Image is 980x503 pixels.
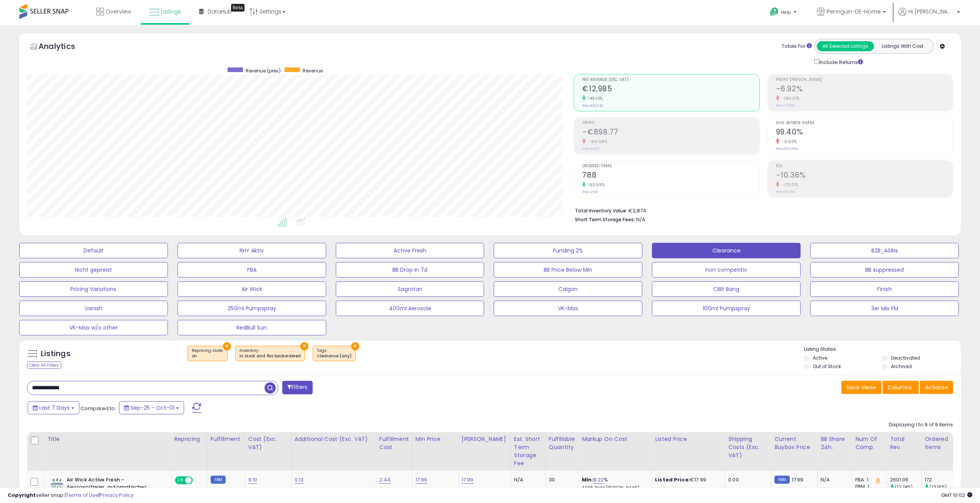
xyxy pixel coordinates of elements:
[582,164,759,168] span: Ordered Items
[652,281,801,297] button: Cillit Bang
[855,435,883,451] div: Num of Comp.
[41,348,70,359] h5: Listings
[336,262,484,278] button: BB Drop in 7d
[582,171,759,181] h2: 788
[240,353,301,359] div: in stock and fba backordered
[652,262,801,278] button: non competitiv
[888,384,912,391] span: Columns
[178,301,326,316] button: 250ml Pumpspray
[883,381,919,394] button: Columns
[240,348,301,359] span: Inventory :
[351,342,359,350] button: ×
[223,342,231,350] button: ×
[874,41,931,51] button: Listings With Cost
[586,96,603,101] small: 143.10%
[8,492,134,499] div: seller snap | |
[248,476,258,484] a: 9.10
[131,404,174,412] span: Sep-25 - Oct-01
[295,476,304,484] a: 0.13
[582,146,600,151] small: Prev: €427
[898,8,960,25] a: Hi [PERSON_NAME]
[728,435,768,459] div: Shipping Costs (Exc. VAT)
[208,8,232,15] span: DataHub
[494,243,642,258] button: Funding 2%
[776,190,795,194] small: Prev: 14.19%
[192,353,223,359] div: on
[178,281,326,297] button: Air Wick
[19,320,168,335] button: VK-Max w/o other
[652,301,801,316] button: 100ml Pumpspray
[49,476,65,492] img: 51lTsXHBT9L._SL40_.jpg
[817,41,874,51] button: All Selected Listings
[282,381,312,394] button: Filters
[652,243,801,258] button: Clearance
[776,171,953,181] h2: -10.36%
[19,262,168,278] button: Nicht gepreist
[336,243,484,258] button: Active Fresh
[192,348,223,359] span: Repricing state :
[582,190,598,194] small: Prev: 299
[925,435,953,451] div: Ordered Items
[776,128,953,138] h2: 99.40%
[792,476,804,483] span: 17.99
[211,435,242,443] div: Fulfillment
[575,205,947,215] li: €2,874
[925,476,956,483] div: 172
[300,342,308,350] button: ×
[415,476,427,484] a: 17.99
[781,9,791,15] span: Help
[494,301,642,316] button: VK-Max
[586,139,607,145] small: -310.56%
[27,362,61,369] div: Clear All Filters
[514,476,539,483] div: N/A
[855,476,881,483] div: FBA: 1
[810,262,959,278] button: BB suppressed
[303,67,323,74] span: Revenue
[19,243,168,258] button: Default
[106,8,131,15] span: Overview
[582,121,759,125] span: Profit
[821,435,849,451] div: BB Share 24h.
[810,301,959,316] button: 3er Mix FM
[582,476,593,483] b: Min:
[841,381,881,394] button: Save View
[782,43,812,50] div: Totals For
[821,476,846,483] div: N/A
[317,348,352,359] span: Tags :
[776,121,953,125] span: Avg. Buybox Share
[549,435,575,451] div: Fulfillable Quantity
[804,346,961,353] p: Listing States:
[776,84,953,95] h2: -6.92%
[582,78,759,82] span: Net Revenue (Exc. VAT)
[248,435,288,451] div: Cost (Exc. VAT)
[379,476,391,484] a: 2.44
[178,320,326,335] button: RedBull Sun
[582,476,646,491] div: %
[317,353,352,359] div: Clearance (any)
[575,207,627,214] b: Total Inventory Value:
[295,435,373,443] div: Additional Cost (Exc. VAT)
[582,103,603,108] small: Prev: €5,342
[779,182,799,188] small: -173.01%
[813,355,827,361] label: Active
[891,355,920,361] label: Deactivated
[636,216,645,223] span: N/A
[890,476,921,483] div: 2601.06
[28,401,79,414] button: Last 7 Days
[462,476,474,484] a: 17.99
[655,435,722,443] div: Listed Price
[462,435,508,443] div: [PERSON_NAME]
[575,216,635,223] b: Short Term Storage Fees:
[514,435,542,468] div: Est. Short Term Storage Fee
[39,41,90,54] h5: Analytics
[582,128,759,138] h2: -€898.77
[776,164,953,168] span: ROI
[161,8,181,15] span: Listings
[889,421,953,429] div: Displaying 1 to 9 of 9 items
[178,243,326,258] button: RHY Aktiv
[776,146,798,151] small: Prev: 100.00%
[336,281,484,297] button: Sagrotan
[19,301,168,316] button: Vanish
[100,491,134,499] a: Privacy Policy
[174,435,204,443] div: Repricing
